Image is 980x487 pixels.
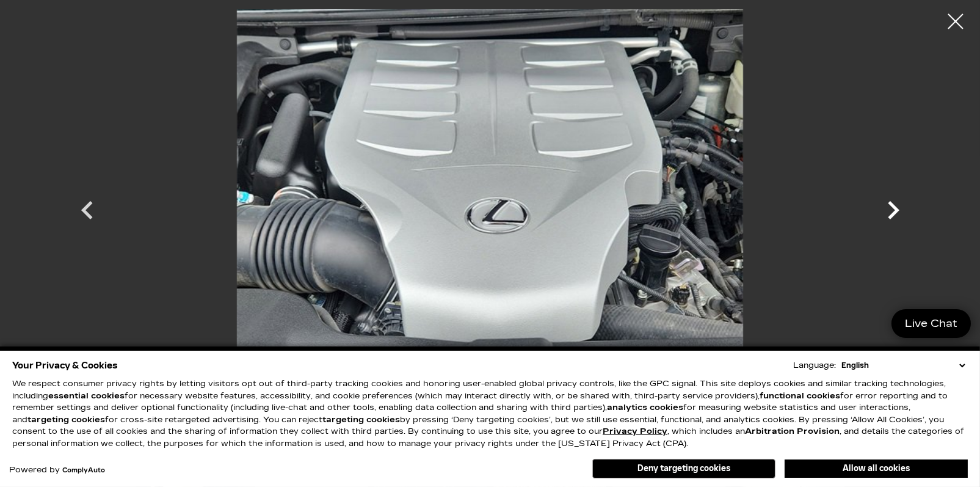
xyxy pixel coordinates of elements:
button: Deny targeting cookies [592,459,775,478]
button: Allow all cookies [785,460,968,478]
div: Powered by [9,466,105,474]
a: Live Chat [891,309,971,338]
strong: targeting cookies [322,415,400,425]
strong: Arbitration Provision [745,427,840,436]
strong: analytics cookies [607,403,683,412]
strong: functional cookies [760,391,840,401]
a: ComplyAuto [62,467,105,474]
div: Previous [69,186,106,241]
span: Your Privacy & Cookies [12,357,118,374]
select: Language Select [838,359,968,372]
p: We respect consumer privacy rights by letting visitors opt out of third-party tracking cookies an... [12,378,968,450]
strong: essential cookies [48,391,125,401]
img: Used 2020 White Lexus GX 460 Premium image 25 [124,9,857,389]
span: Live Chat [899,317,964,331]
div: Language: [793,362,836,370]
div: Next [875,186,912,241]
strong: targeting cookies [27,415,105,425]
u: Privacy Policy [603,427,667,436]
